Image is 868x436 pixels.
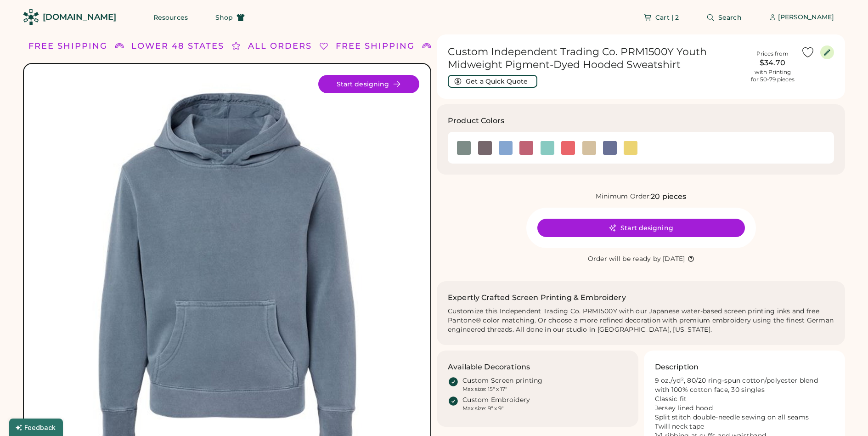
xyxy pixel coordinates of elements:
[541,141,554,155] img: Pigment Mint Swatch Image
[603,141,617,155] div: Pigment Slate Blue
[448,362,530,373] h3: Available Decorations
[336,40,415,52] div: FREE SHIPPING
[632,8,690,27] button: Cart | 2
[718,14,742,21] span: Search
[215,14,233,21] span: Shop
[824,395,864,434] iframe: Front Chat
[537,219,745,237] button: Start designing
[624,141,637,155] img: Pigment Yellow Swatch Image
[588,255,661,264] div: Order will be ready by
[448,292,626,303] h2: Expertly Crafted Screen Printing & Embroidery
[462,405,503,412] div: Max size: 9" x 9"
[23,9,39,25] img: Rendered Logo - Screens
[462,385,507,393] div: Max size: 15" x 17"
[131,40,224,52] div: LOWER 48 STATES
[318,75,419,93] button: Start designing
[778,13,834,22] div: [PERSON_NAME]
[28,40,107,52] div: FREE SHIPPING
[750,57,795,68] div: $34.70
[603,141,617,155] img: Pigment Slate Blue Swatch Image
[519,141,533,155] img: Pigment Maroon Swatch Image
[462,396,530,405] div: Custom Embroidery
[478,141,492,155] img: Pigment Black Swatch Image
[651,191,686,202] div: 20 pieces
[561,141,575,155] div: Pigment Pink
[655,362,699,373] h3: Description
[43,11,116,23] div: [DOMAIN_NAME]
[596,192,651,201] div: Minimum Order:
[204,8,256,27] button: Shop
[248,40,312,52] div: ALL ORDERS
[756,50,789,57] div: Prices from
[457,141,471,155] img: Pigment Alpine Green Swatch Image
[448,115,504,126] h3: Product Colors
[561,141,575,155] img: Pigment Pink Swatch Image
[448,45,744,71] h1: Custom Independent Trading Co. PRM1500Y Youth Midweight Pigment-Dyed Hooded Sweatshirt
[751,68,795,83] div: with Printing for 50-79 pieces
[519,141,533,155] div: Pigment Maroon
[499,141,513,155] div: Pigment Light Blue
[655,14,679,21] span: Cart | 2
[582,141,596,155] img: Pigment Sandstone Swatch Image
[448,75,537,88] button: Get a Quick Quote
[695,8,753,27] button: Search
[582,141,596,155] div: Pigment Sandstone
[624,141,637,155] div: Pigment Yellow
[478,141,492,155] div: Pigment Black
[663,255,685,264] div: [DATE]
[499,141,513,155] img: Pigment Light Blue Swatch Image
[142,8,199,27] button: Resources
[462,376,543,385] div: Custom Screen printing
[448,307,834,334] div: Customize this Independent Trading Co. PRM1500Y with our Japanese water-based screen printing ink...
[457,141,471,155] div: Pigment Alpine Green
[541,141,554,155] div: Pigment Mint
